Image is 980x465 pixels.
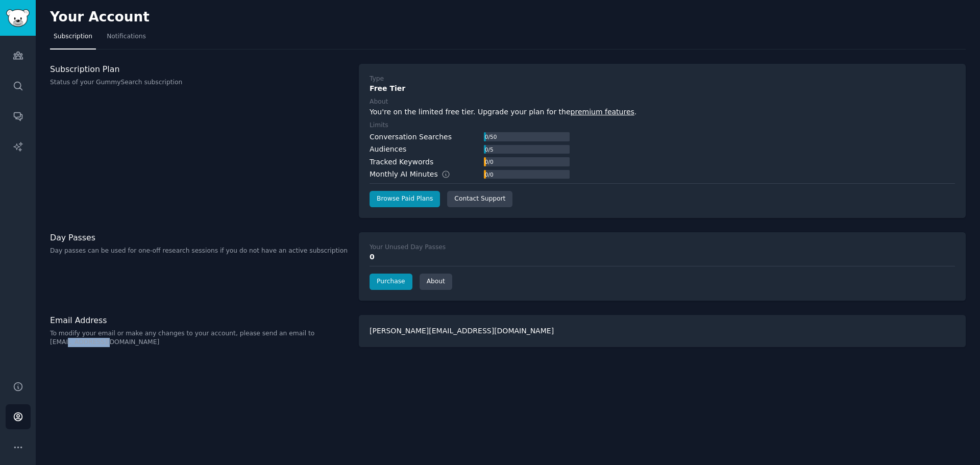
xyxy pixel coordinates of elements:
a: Contact Support [447,191,512,207]
div: Audiences [370,144,406,155]
span: Notifications [107,32,146,41]
div: 0 / 0 [484,157,494,166]
a: Purchase [370,274,412,290]
div: Type [370,75,384,84]
p: Day passes can be used for one-off research sessions if you do not have an active subscription [50,247,348,256]
div: 0 / 5 [484,145,494,154]
img: GummySearch logo [6,9,30,27]
h2: Your Account [50,9,150,26]
div: About [370,97,388,107]
p: Status of your GummySearch subscription [50,78,348,87]
a: About [420,274,452,290]
div: Conversation Searches [370,132,452,142]
div: 0 / 50 [484,132,498,141]
div: 0 [370,252,955,262]
span: Subscription [54,32,92,41]
a: Subscription [50,29,96,50]
div: Your Unused Day Passes [370,243,446,252]
a: Notifications [103,29,150,50]
div: [PERSON_NAME][EMAIL_ADDRESS][DOMAIN_NAME] [359,315,966,347]
div: 0 / 0 [484,170,494,179]
h3: Subscription Plan [50,64,348,75]
div: Limits [370,121,388,130]
div: You're on the limited free tier. Upgrade your plan for the . [370,107,955,117]
div: Monthly AI Minutes [370,169,461,180]
a: Browse Paid Plans [370,191,440,207]
h3: Day Passes [50,232,348,243]
h3: Email Address [50,315,348,326]
p: To modify your email or make any changes to your account, please send an email to [EMAIL_ADDRESS]... [50,329,348,347]
div: Tracked Keywords [370,157,433,167]
div: Free Tier [370,83,955,94]
a: premium features [571,108,634,116]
